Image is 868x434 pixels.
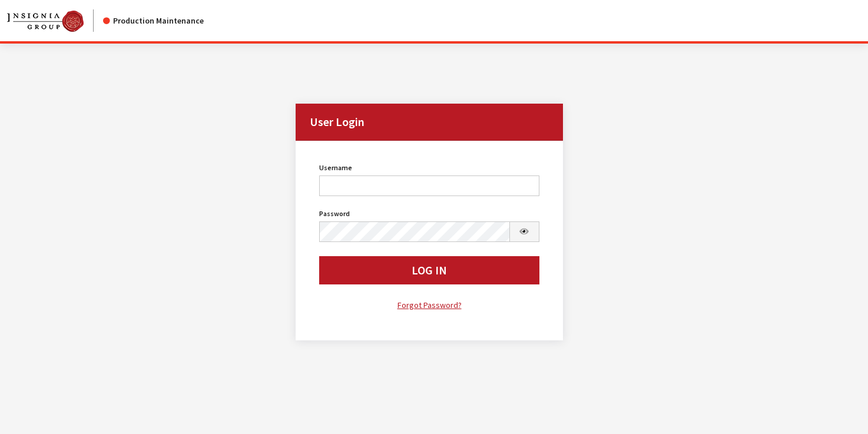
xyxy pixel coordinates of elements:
button: Show Password [509,221,540,242]
h2: User Login [296,104,563,141]
a: Insignia Group logo [7,9,103,32]
label: Password [319,208,350,219]
div: Production Maintenance [103,15,204,27]
label: Username [319,163,352,173]
img: Catalog Maintenance [7,11,84,32]
button: Log In [319,256,539,284]
a: Forgot Password? [319,299,539,312]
